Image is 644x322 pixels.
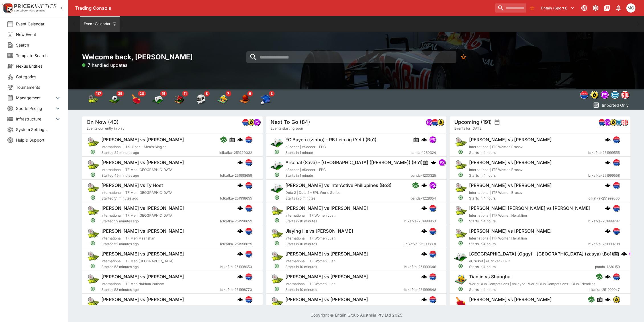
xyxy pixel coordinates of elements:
[285,150,410,156] span: Starts in 1 minute
[421,205,427,211] div: cerberus
[274,172,279,177] svg: Open
[242,119,249,125] img: lclkafka.png
[82,89,277,110] div: Event type filters
[404,264,436,270] span: lclkafka-251999646
[87,94,99,105] div: Tennis
[469,213,527,218] span: International | ITF Women Heraklion
[421,137,427,142] img: logo-cerberus.svg
[16,31,61,37] span: New Event
[538,3,578,13] button: Select Tenant
[101,297,184,303] h6: [PERSON_NAME] vs [PERSON_NAME]
[237,228,243,234] div: cerberus
[14,9,45,12] img: Sportsbook Management
[109,94,120,105] div: Soccer
[2,2,13,14] img: PriceKinetics Logo
[174,94,185,105] div: Snooker
[430,205,436,211] img: lclkafka.png
[469,274,512,280] h6: Tianjin vs Shanghai
[220,287,252,293] span: lclkafka-251998770
[237,274,243,279] img: logo-cerberus.svg
[613,159,620,166] div: lclkafka
[601,91,608,98] img: pandascore.png
[469,297,552,303] h6: [PERSON_NAME] vs [PERSON_NAME]
[454,273,467,286] img: volleyball.png
[285,137,377,143] h6: FC Bayern (zinho) - RB Leipzig (Yeti) (Bo1)
[621,91,629,98] img: championdata.png
[254,119,260,125] img: pandascore.png
[614,182,620,188] img: lclkafka.png
[220,264,252,270] span: lclkafka-251998650
[285,168,326,172] span: eSoccer | eSoccer - EPC
[469,145,523,149] span: International | ITF Women Brasov
[101,150,219,156] span: Started 24 minutes ago
[454,119,492,125] h5: Upcoming (191)
[220,241,252,247] span: lclkafka-251998629
[239,94,250,105] div: Basketball
[421,251,427,257] div: cerberus
[602,3,612,13] button: Documentation
[87,136,99,149] img: tennis.png
[246,228,252,234] img: lclkafka.png
[271,159,283,172] img: esports.png
[588,150,620,156] span: lclkafka-251999555
[87,94,99,105] img: tennis
[621,91,629,99] div: championdata
[621,251,627,257] div: cerberus
[195,94,207,105] div: Motor Racing
[285,297,368,303] h6: [PERSON_NAME] vs [PERSON_NAME]
[605,160,611,165] div: cerberus
[588,173,620,178] span: lclkafka-251999558
[454,205,467,217] img: tennis.png
[101,182,163,188] h6: [PERSON_NAME] vs Ty Host
[454,296,467,309] img: table_tennis.png
[101,274,184,280] h6: [PERSON_NAME] vs [PERSON_NAME]
[405,241,436,247] span: lclkafka-251998891
[82,62,127,69] p: 7 handled updates
[421,182,427,188] img: logo-cerberus.svg
[152,94,163,105] img: esports
[87,119,119,125] h5: On Now (40)
[602,102,629,108] p: Imported Only
[260,94,272,105] img: baseball
[87,126,124,131] span: Events currently in play
[629,251,636,257] img: pandascore.png
[246,273,252,280] img: lclkafka.png
[614,159,620,166] img: lclkafka.png
[248,119,254,125] img: bwin.png
[605,182,611,188] img: logo-cerberus.svg
[271,250,283,263] img: tennis.png
[237,137,243,142] div: cerberus
[458,172,463,177] svg: Open
[248,119,255,126] div: bwin
[495,3,526,13] input: search
[614,296,620,303] img: bwin.png
[613,205,620,212] div: lclkafka
[599,119,605,125] img: lclkafka.png
[271,205,283,217] img: tennis.png
[421,274,427,279] img: logo-cerberus.svg
[285,251,368,257] h6: [PERSON_NAME] vs [PERSON_NAME]
[247,91,253,96] span: 6
[242,119,249,126] div: lclkafka
[613,3,623,13] button: Notifications
[430,273,436,280] img: lclkafka.png
[16,74,61,80] span: Categories
[109,94,120,105] img: soccer
[14,4,56,8] img: PriceKinetics
[274,218,279,223] svg: Open
[246,182,252,188] img: lclkafka.png
[271,273,283,286] img: tennis.png
[437,119,444,125] img: bwin.png
[432,119,438,126] div: lclkafka
[226,91,231,96] span: 7
[16,63,61,69] span: Nexus Entities
[429,182,436,189] div: pandascore
[246,296,252,303] img: lclkafka.png
[469,182,552,188] h6: [PERSON_NAME] vs [PERSON_NAME]
[605,228,611,234] div: cerberus
[271,136,283,149] img: esports.png
[217,94,228,105] img: volleyball
[101,228,184,234] h6: [PERSON_NAME] vs [PERSON_NAME]
[469,205,590,211] h6: [PERSON_NAME] [PERSON_NAME] vs [PERSON_NAME]
[613,228,620,234] div: lclkafka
